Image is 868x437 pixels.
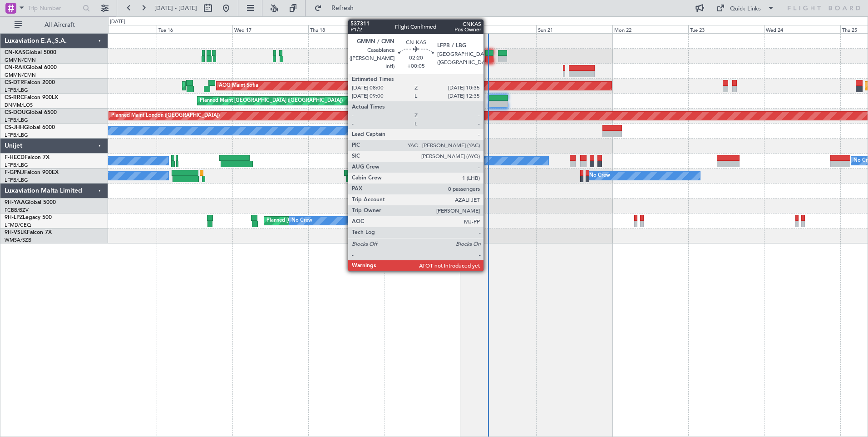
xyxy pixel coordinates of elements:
[5,132,28,139] a: LFPB/LBG
[5,80,24,85] span: CS-DTR
[266,214,395,228] div: Planned [GEOGRAPHIC_DATA] ([GEOGRAPHIC_DATA])
[589,169,610,183] div: No Crew
[730,5,761,14] div: Quick Links
[5,215,23,220] span: 9H-LPZ
[5,50,56,55] a: CN-KASGlobal 5000
[291,214,312,228] div: No Crew
[5,65,57,70] a: CN-RAKGlobal 6000
[5,170,24,175] span: F-GPNJ
[5,80,55,85] a: CS-DTRFalcon 2000
[111,109,220,123] div: Planned Maint London ([GEOGRAPHIC_DATA])
[5,215,52,220] a: 9H-LPZLegacy 500
[308,25,384,33] div: Thu 18
[712,1,779,15] button: Quick Links
[110,18,125,26] div: [DATE]
[5,57,36,64] a: GMMN/CMN
[5,72,36,79] a: GMMN/CMN
[5,162,28,169] a: LFPB/LBG
[5,222,31,228] a: LFMD/CEQ
[612,25,688,33] div: Mon 22
[5,102,33,109] a: DNMM/LOS
[10,18,99,32] button: All Aircraft
[5,230,52,235] a: 9H-VSLKFalcon 7X
[536,25,612,33] div: Sun 21
[185,79,231,93] div: Planned Maint Sofia
[5,110,26,115] span: CS-DOU
[385,25,460,33] div: Fri 19
[5,50,25,55] span: CN-KAS
[200,94,343,108] div: Planned Maint [GEOGRAPHIC_DATA] ([GEOGRAPHIC_DATA])
[5,200,56,205] a: 9H-YAAGlobal 5000
[5,125,24,130] span: CS-JHH
[460,25,536,33] div: Sat 20
[5,177,28,184] a: LFPB/LBG
[28,1,80,15] input: Trip Number
[424,154,445,168] div: No Crew
[5,65,26,70] span: CN-RAK
[764,25,840,33] div: Wed 24
[5,110,57,115] a: CS-DOUGlobal 6500
[5,230,27,235] span: 9H-VSLK
[366,169,461,183] div: AOG Maint Paris ([GEOGRAPHIC_DATA])
[5,207,29,214] a: FCBB/BZV
[5,170,59,175] a: F-GPNJFalcon 900EX
[154,4,197,12] span: [DATE] - [DATE]
[5,95,24,100] span: CS-RRC
[310,1,365,15] button: Refresh
[5,200,25,205] span: 9H-YAA
[5,95,58,100] a: CS-RRCFalcon 900LX
[5,237,31,243] a: WMSA/SZB
[232,25,308,33] div: Wed 17
[80,25,156,33] div: Mon 15
[157,25,232,33] div: Tue 16
[5,155,25,160] span: F-HECD
[5,87,28,94] a: LFPB/LBG
[324,5,362,11] span: Refresh
[219,79,258,93] div: AOG Maint Sofia
[24,22,96,28] span: All Aircraft
[688,25,764,33] div: Tue 23
[5,155,49,160] a: F-HECDFalcon 7X
[5,117,28,124] a: LFPB/LBG
[412,154,555,168] div: Planned Maint [GEOGRAPHIC_DATA] ([GEOGRAPHIC_DATA])
[5,125,55,130] a: CS-JHHGlobal 6000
